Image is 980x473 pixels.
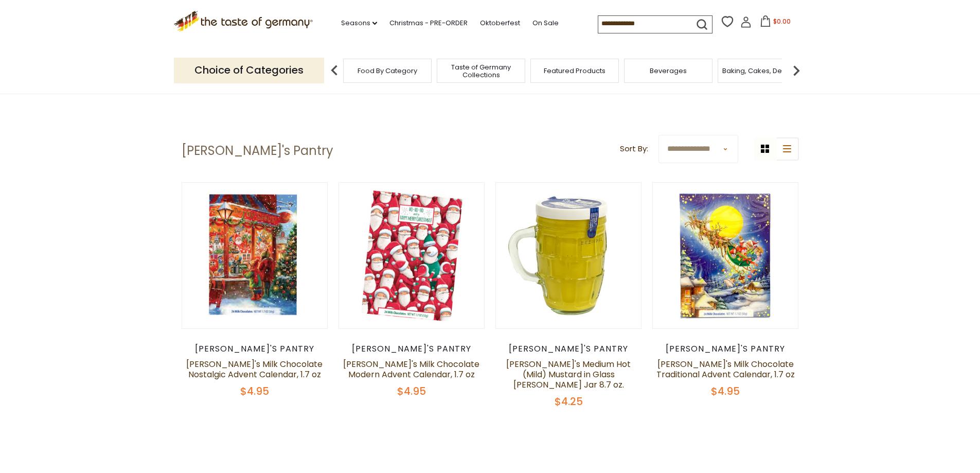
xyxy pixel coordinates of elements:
span: $4.95 [240,384,269,398]
a: Beverages [650,67,687,75]
div: [PERSON_NAME]'s Pantry [652,344,799,354]
a: [PERSON_NAME]'s Medium Hot (Mild) Mustard in Glass [PERSON_NAME] Jar 8.7 oz. [506,358,631,391]
a: Food By Category [358,67,417,75]
label: Sort By: [620,143,648,155]
a: Christmas - PRE-ORDER [389,17,468,29]
p: Choice of Categories [174,58,324,83]
span: $4.95 [397,384,426,398]
a: Baking, Cakes, Desserts [722,67,802,75]
a: [PERSON_NAME]'s Milk Chocolate Nostalgic Advent Calendar, 1.7 oz [186,358,323,380]
img: next arrow [786,60,807,81]
a: Oktoberfest [480,17,520,29]
div: [PERSON_NAME]'s Pantry [495,344,642,354]
a: Seasons [341,17,377,29]
span: $0.00 [773,17,791,26]
img: Erika's Medium Hot (Mild) Mustard in Glass Stein Jar 8.7 oz. [496,183,642,328]
div: [PERSON_NAME]'s Pantry [338,344,485,354]
a: On Sale [532,17,559,29]
a: [PERSON_NAME]'s Milk Chocolate Modern Advent Calendar, 1.7 oz [343,358,479,380]
img: Erika's Milk Chocolate Modern Advent Calendar, 1.7 oz [339,183,485,328]
a: Taste of Germany Collections [440,63,522,79]
img: Erika's Milk Chocolate Nostalgic Advent Calendar, 1.7 oz [182,183,328,328]
button: $0.00 [754,15,797,31]
img: previous arrow [324,60,345,81]
img: Erika's Milk Chocolate Traditional Advent Calendar, 1.7 oz [653,183,798,328]
span: $4.95 [711,384,740,398]
h1: [PERSON_NAME]'s Pantry [182,143,333,159]
div: [PERSON_NAME]'s Pantry [182,344,328,354]
span: $4.25 [555,394,583,409]
a: [PERSON_NAME]'s Milk Chocolate Traditional Advent Calendar, 1.7 oz [656,358,795,380]
a: Featured Products [544,67,605,75]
